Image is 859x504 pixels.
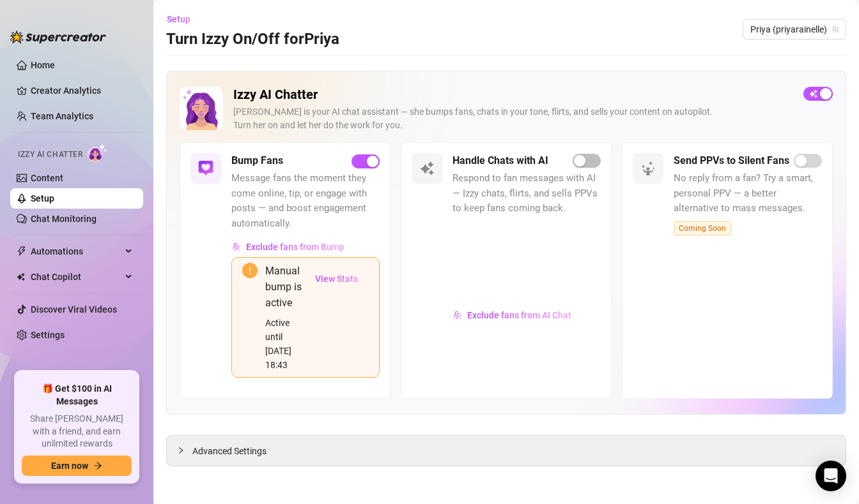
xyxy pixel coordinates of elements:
div: [PERSON_NAME] is your AI chat assistant — she bumps fans, chats in your tone, flirts, and sells y... [233,105,793,132]
span: Respond to fan messages with AI — Izzy chats, flirts, and sells PPVs to keep fans coming back. [453,171,601,216]
img: svg%3e [640,161,656,176]
span: thunderbolt [17,246,27,256]
button: Exclude fans from AI Chat [453,305,572,325]
div: collapsed [177,443,192,457]
span: Coming Soon [674,221,731,235]
span: Message fans the moment they come online, tip, or engage with posts — and boost engagement automa... [231,171,380,231]
img: AI Chatter [88,144,107,162]
button: Exclude fans from Bump [231,237,345,257]
img: Izzy AI Chatter [180,87,223,130]
span: View Stats [315,274,358,284]
span: Exclude fans from AI Chat [467,310,571,320]
h3: Turn Izzy On/Off for Priya [166,29,339,50]
span: Izzy AI Chatter [18,149,82,161]
span: Exclude fans from Bump [246,242,344,252]
span: Setup [167,14,190,24]
span: No reply from a fan? Try a smart, personal PPV — a better alternative to mass messages. [674,171,822,216]
a: Setup [31,193,54,204]
img: Chat Copilot [17,272,25,281]
a: Creator Analytics [31,80,133,101]
span: team [832,26,839,33]
h5: Handle Chats with AI [453,153,548,168]
span: exclamation-circle [242,263,258,278]
h2: Izzy AI Chatter [233,87,793,103]
img: svg%3e [198,161,213,176]
button: Earn nowarrow-right [22,456,132,476]
img: logo-BBDzfeDw.svg [10,31,106,43]
div: Open Intercom Messenger [816,461,846,491]
a: Chat Monitoring [31,214,97,224]
a: Content [31,173,63,183]
a: Discover Viral Videos [31,304,117,315]
span: Advanced Settings [192,444,267,458]
span: 🎁 Get $100 in AI Messages [22,383,132,408]
span: Priya (priyarainelle) [750,20,839,39]
img: svg%3e [453,311,462,320]
span: arrow-right [93,461,102,470]
img: svg%3e [232,242,241,251]
span: Automations [31,241,121,262]
div: Manual bump is active [265,263,304,311]
a: Team Analytics [31,111,93,121]
span: collapsed [177,447,185,454]
a: Settings [31,330,65,340]
a: Home [31,60,55,70]
div: Active until [DATE] 18:43 [265,316,304,372]
span: Share [PERSON_NAME] with a friend, and earn unlimited rewards [22,413,132,450]
button: View Stats [304,263,369,295]
h5: Send PPVs to Silent Fans [674,153,789,168]
button: Setup [166,9,201,29]
h5: Bump Fans [231,153,283,168]
span: Chat Copilot [31,267,121,287]
span: Earn now [51,461,88,471]
img: svg%3e [419,161,435,176]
